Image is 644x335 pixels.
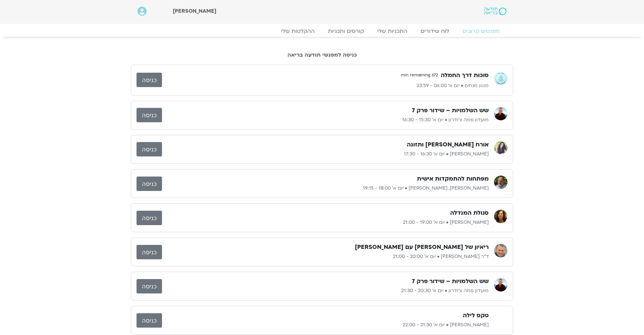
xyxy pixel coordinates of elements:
[162,321,489,329] p: [PERSON_NAME] • יום א׳ 21:30 - 22:00
[494,278,507,291] img: מועדון פמה צ'ודרון
[463,312,489,320] h3: טקס לילה
[450,209,489,217] h3: סגולת המנדלה
[412,107,489,115] h3: שש השלמויות – שידור פרק 7
[131,52,513,58] h2: כניסה למפגשי תודעה בריאה
[162,287,489,295] p: מועדון פמה צ'ודרון • יום א׳ 20:30 - 21:30
[494,176,507,189] img: דנה גניהר, ברוך ברנר
[321,28,371,35] a: קורסים ותכניות
[412,277,489,285] h3: שש השלמויות – שידור פרק 7
[137,279,162,293] a: כניסה
[137,313,162,328] a: כניסה
[371,28,414,35] a: התכניות שלי
[494,107,507,120] img: מועדון פמה צ'ודרון
[274,28,321,35] a: ההקלטות שלי
[162,184,489,192] p: [PERSON_NAME], [PERSON_NAME] • יום א׳ 18:00 - 19:15
[162,82,489,90] p: מגוון מנחים • יום א׳ 06:00 - 23:59
[138,28,506,35] nav: Menu
[137,211,162,225] a: כניסה
[494,141,507,154] img: הילה אפללו
[137,177,162,191] a: כניסה
[494,210,507,223] img: רונית הולנדר
[456,28,506,35] a: מפגשים קרובים
[137,245,162,259] a: כניסה
[494,72,507,85] img: מגוון מנחים
[137,142,162,156] a: כניסה
[162,116,489,124] p: מועדון פמה צ'ודרון • יום א׳ 15:30 - 16:30
[355,243,489,251] h3: ריאיון של [PERSON_NAME] עם [PERSON_NAME]
[137,108,162,122] a: כניסה
[162,253,489,261] p: ד"ר [PERSON_NAME] • יום א׳ 20:00 - 21:00
[494,312,507,326] img: בן קמינסקי
[414,28,456,35] a: לוח שידורים
[162,150,489,158] p: [PERSON_NAME] • יום א׳ 16:30 - 17:30
[407,141,489,149] h3: אורח [PERSON_NAME] ותזונה
[494,244,507,257] img: ד"ר אסף סטי אל בר
[398,70,441,80] span: 672 min remaining
[173,7,216,15] span: [PERSON_NAME]
[441,71,489,79] h3: סוכות דרך החמלה
[137,73,162,87] a: כניסה
[417,175,489,183] h3: מפתחות להתמקדות אישית
[162,218,489,226] p: [PERSON_NAME] • יום א׳ 19:00 - 21:00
